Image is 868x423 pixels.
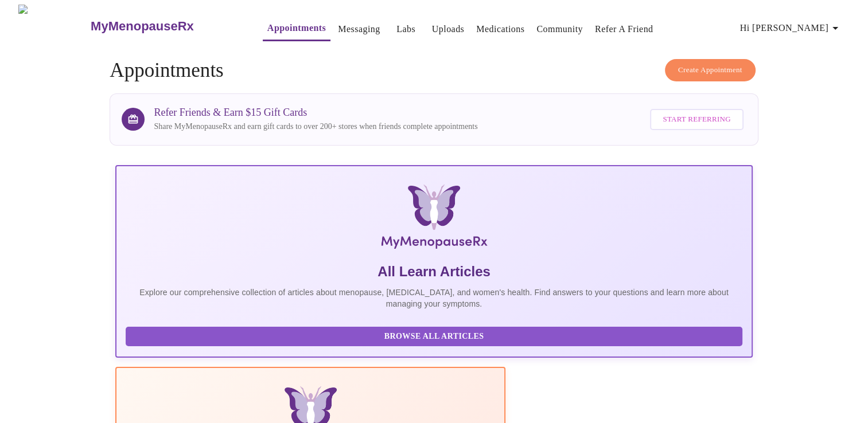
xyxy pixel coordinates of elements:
a: Labs [396,21,415,37]
button: Community [532,18,587,41]
a: Medications [476,21,524,37]
a: MyMenopauseRx [89,6,240,46]
img: MyMenopauseRx Logo [18,5,89,48]
p: Share MyMenopauseRx and earn gift cards to over 200+ stores when friends complete appointments [154,121,477,132]
span: Hi [PERSON_NAME] [740,20,842,36]
button: Start Referring [650,109,743,130]
span: Browse All Articles [137,330,730,344]
button: Labs [388,18,425,41]
a: Start Referring [647,103,746,136]
button: Messaging [333,18,384,41]
h3: Refer Friends & Earn $15 Gift Cards [154,107,477,119]
p: Explore our comprehensive collection of articles about menopause, [MEDICAL_DATA], and women's hea... [126,287,742,310]
button: Create Appointment [665,59,756,81]
h5: All Learn Articles [126,263,742,281]
a: Community [536,21,583,37]
a: Browse All Articles [126,331,745,340]
button: Hi [PERSON_NAME] [735,17,847,40]
h4: Appointments [110,59,758,82]
button: Refer a Friend [590,18,658,41]
a: Refer a Friend [595,21,653,37]
button: Medications [472,18,529,41]
button: Appointments [263,17,330,41]
span: Create Appointment [678,64,742,77]
span: Start Referring [663,113,730,126]
a: Messaging [338,21,380,37]
button: Uploads [427,18,469,41]
img: MyMenopauseRx Logo [221,185,647,253]
a: Appointments [267,20,326,36]
button: Browse All Articles [126,327,742,347]
h3: MyMenopauseRx [91,19,194,34]
a: Uploads [432,21,465,37]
